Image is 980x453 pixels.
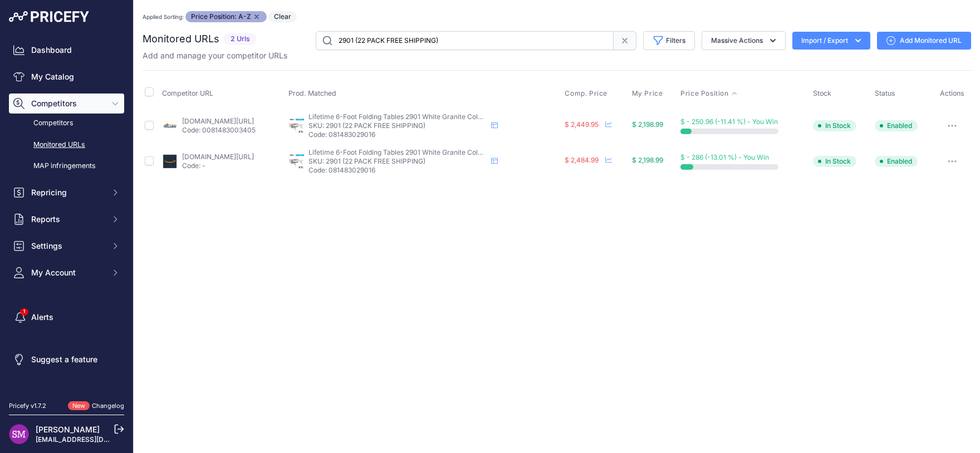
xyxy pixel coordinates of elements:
[875,89,895,97] span: Status
[9,156,124,176] a: MAP infringements
[632,89,665,98] button: My Price
[813,156,856,167] span: In Stock
[182,126,256,135] p: Code: 0081483003405
[182,161,254,170] p: Code: -
[9,401,46,411] div: Pricefy v1.7.2
[31,267,104,278] span: My Account
[702,31,786,50] button: Massive Actions
[308,166,487,175] p: Code: 081483029016
[9,67,124,87] a: My Catalog
[308,148,708,156] span: Lifetime 6-Foot Folding Tables 2901 White Granite Color 22 Pack - White Granite - 6 feet long x 3...
[9,40,124,60] a: Dashboard
[9,93,124,114] button: Competitors
[9,307,124,327] a: Alerts
[9,183,124,203] button: Repricing
[182,152,254,161] a: [DOMAIN_NAME][URL]
[308,157,487,166] p: SKU: 2901 (22 PACK FREE SHIPPING)
[143,50,287,61] p: Add and manage your competitor URLs
[813,120,856,131] span: In Stock
[565,89,610,98] button: Comp. Price
[143,13,184,20] small: Applied Sorting:
[792,32,870,50] button: Import / Export
[680,153,769,161] span: $ - 286 (-13.01 %) - You Win
[9,349,124,370] a: Suggest a feature
[224,33,257,46] span: 2 Urls
[643,31,695,50] button: Filters
[143,31,219,47] h2: Monitored URLs
[680,89,728,98] span: Price Position
[185,11,267,22] span: Price Position: A-Z
[68,401,90,411] span: New
[940,89,964,97] span: Actions
[316,31,614,50] input: Search
[308,130,487,139] p: Code: 081483029016
[875,120,918,131] span: Enabled
[565,156,599,164] span: $ 2,484.99
[565,89,607,98] span: Comp. Price
[31,240,104,252] span: Settings
[9,135,124,155] a: Monitored URLs
[182,117,254,125] a: [DOMAIN_NAME][URL]
[9,236,124,256] button: Settings
[632,89,663,98] span: My Price
[268,11,297,22] button: Clear
[36,435,152,444] a: [EMAIL_ADDRESS][DOMAIN_NAME]
[813,89,831,97] span: Stock
[9,11,89,22] img: Pricefy Logo
[288,89,336,97] span: Prod. Matched
[632,156,663,164] span: $ 2,198.99
[9,263,124,283] button: My Account
[308,121,487,130] p: SKU: 2901 (22 PACK FREE SHIPPING)
[308,112,708,121] span: Lifetime 6-Foot Folding Tables 2901 White Granite Color 22 Pack - White Granite - 6 feet long x 3...
[31,98,104,109] span: Competitors
[36,425,100,434] a: [PERSON_NAME]
[632,120,663,129] span: $ 2,198.99
[875,156,918,167] span: Enabled
[9,40,124,388] nav: Sidebar
[565,120,599,129] span: $ 2,449.95
[92,402,124,410] a: Changelog
[9,209,124,229] button: Reports
[680,89,737,98] button: Price Position
[31,214,104,225] span: Reports
[9,114,124,133] a: Competitors
[680,117,778,126] span: $ - 250.96 (-11.41 %) - You Win
[162,89,213,97] span: Competitor URL
[31,187,104,198] span: Repricing
[877,32,971,50] a: Add Monitored URL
